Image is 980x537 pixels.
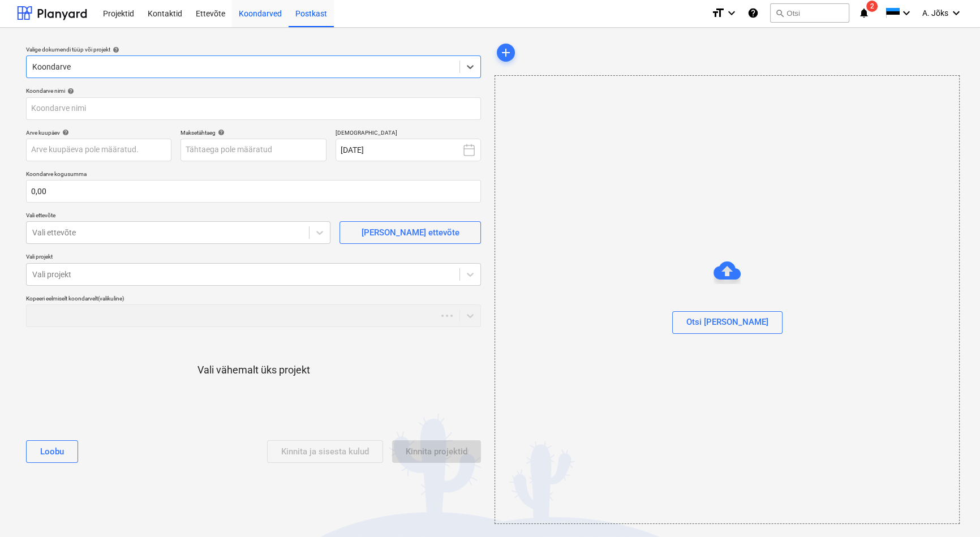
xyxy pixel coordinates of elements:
p: Vali projekt [26,253,481,263]
i: keyboard_arrow_down [725,6,738,20]
input: Arve kuupäeva pole määratud. [26,139,171,161]
p: [DEMOGRAPHIC_DATA] [336,129,481,139]
p: Vali vähemalt üks projekt [197,363,310,377]
i: keyboard_arrow_down [900,6,913,20]
input: Tähtaega pole määratud [180,139,326,161]
button: Loobu [26,440,78,463]
i: notifications [858,6,870,20]
i: keyboard_arrow_down [949,6,963,20]
button: Otsi [770,3,849,23]
span: 2 [866,1,878,12]
div: Valige dokumendi tüüp või projekt [26,46,481,53]
span: A. Jõks [922,8,948,18]
i: format_size [711,6,725,20]
button: [DATE] [336,139,481,161]
div: Loobu [40,444,64,459]
p: Vali ettevõte [26,212,330,221]
span: help [110,46,119,53]
div: Koondarve nimi [26,87,481,94]
div: [PERSON_NAME] ettevõte [362,225,459,240]
span: search [775,8,784,18]
div: Otsi [PERSON_NAME] [686,315,768,329]
button: [PERSON_NAME] ettevõte [339,221,481,244]
div: Otsi [PERSON_NAME] [495,75,960,524]
button: Otsi [PERSON_NAME] [672,311,783,334]
span: help [216,129,225,136]
input: Koondarve nimi [26,97,481,120]
span: help [60,129,69,136]
div: Maksetähtaeg [180,129,326,136]
span: help [65,88,74,94]
i: Abikeskus [747,6,759,20]
p: Koondarve kogusumma [26,170,481,180]
span: add [499,46,513,59]
div: Kopeeri eelmiselt koondarvelt (valikuline) [26,295,481,302]
input: Koondarve kogusumma [26,180,481,203]
div: Arve kuupäev [26,129,171,136]
iframe: Chat Widget [923,483,980,537]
